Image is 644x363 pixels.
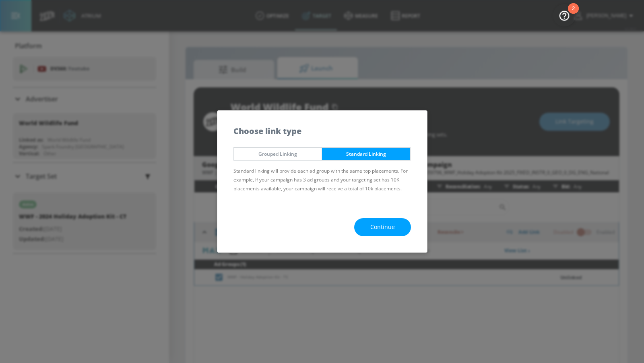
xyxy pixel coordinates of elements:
[572,8,575,19] div: 2
[328,150,404,158] span: Standard Linking
[233,167,411,193] p: Standard linking will provide each ad group with the same top placements. For example, if your ca...
[553,4,576,27] button: Open Resource Center, 2 new notifications
[233,127,301,135] h5: Choose link type
[240,150,316,158] span: Grouped Linking
[354,218,411,236] button: Continue
[370,222,395,232] span: Continue
[233,147,322,161] button: Grouped Linking
[322,147,411,161] button: Standard Linking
